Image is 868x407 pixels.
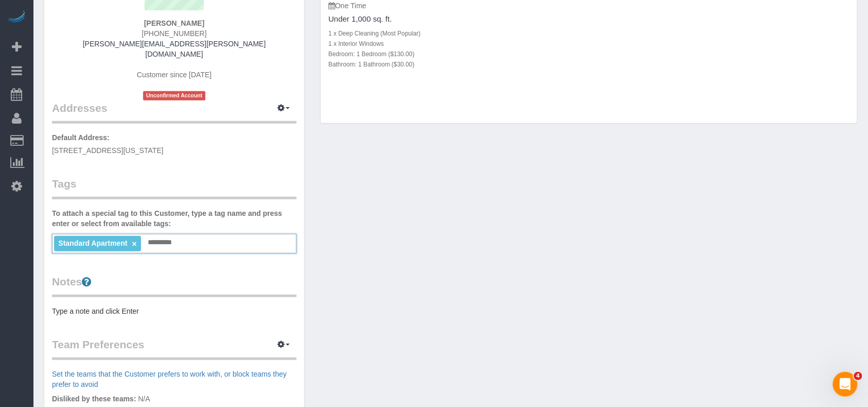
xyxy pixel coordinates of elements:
span: Standard Apartment [58,239,127,247]
p: One Time [328,1,581,11]
small: Bedroom: 1 Bedroom ($130.00) [328,50,414,58]
legend: Team Preferences [52,337,297,360]
a: Set the teams that the Customer prefers to work with, or block teams they prefer to avoid [52,370,287,388]
span: Unconfirmed Account [143,91,206,100]
iframe: Intercom live chat [833,372,858,397]
img: Automaid Logo [6,10,27,25]
small: Bathroom: 1 Bathroom ($30.00) [328,61,414,68]
strong: [PERSON_NAME] [144,19,204,27]
span: 4 [854,372,862,380]
legend: Notes [52,274,297,297]
span: [STREET_ADDRESS][US_STATE] [52,146,164,155]
pre: Type a note and click Enter [52,306,297,316]
small: 1 x Deep Cleaning (Most Popular) [328,30,421,37]
label: Disliked by these teams: [52,394,136,404]
span: N/A [138,395,150,403]
a: × [132,240,136,248]
h4: Under 1,000 sq. ft. [328,15,581,24]
small: 1 x Interior Windows [328,40,384,47]
legend: Tags [52,176,297,199]
span: Customer since [DATE] [137,71,212,79]
label: Default Address: [52,132,110,143]
label: To attach a special tag to this Customer, type a tag name and press enter or select from availabl... [52,208,297,229]
span: [PHONE_NUMBER] [142,29,206,38]
a: [PERSON_NAME][EMAIL_ADDRESS][PERSON_NAME][DOMAIN_NAME] [83,40,266,58]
